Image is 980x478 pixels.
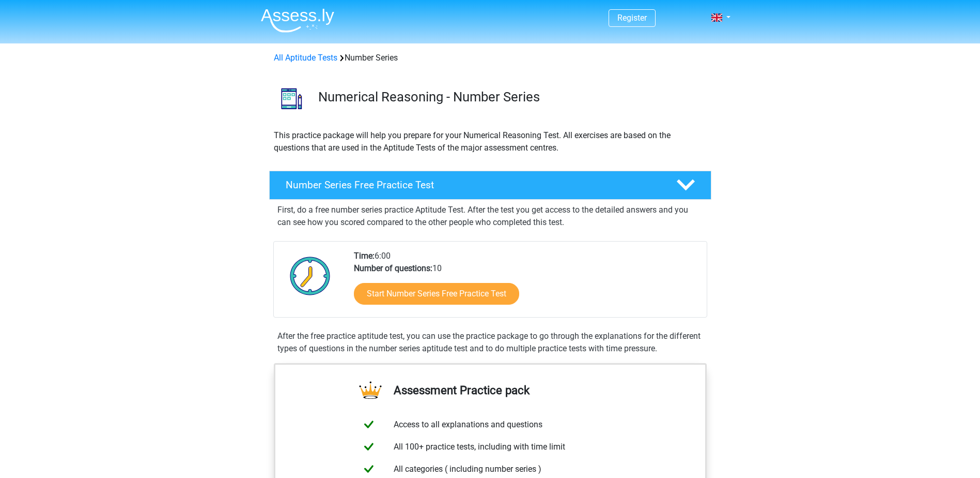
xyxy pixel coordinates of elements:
p: This practice package will help you prepare for your Numerical Reasoning Test. All exercises are ... [274,129,707,154]
img: Clock [284,250,336,302]
a: Number Series Free Practice Test [265,171,715,200]
h4: Number Series Free Practice Test [286,179,660,191]
a: Register [617,13,647,23]
h3: Numerical Reasoning - Number Series [318,89,703,105]
a: Start Number Series Free Practice Test [354,283,519,305]
b: Number of questions: [354,263,432,273]
img: Assessly [261,8,334,33]
p: First, do a free number series practice Aptitude Test. After the test you get access to the detai... [277,204,703,229]
a: All Aptitude Tests [274,53,337,63]
div: 6:00 10 [346,250,706,317]
div: After the free practice aptitude test, you can use the practice package to go through the explana... [273,330,707,355]
img: number series [270,77,314,121]
b: Time: [354,251,375,261]
div: Number Series [270,52,711,64]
